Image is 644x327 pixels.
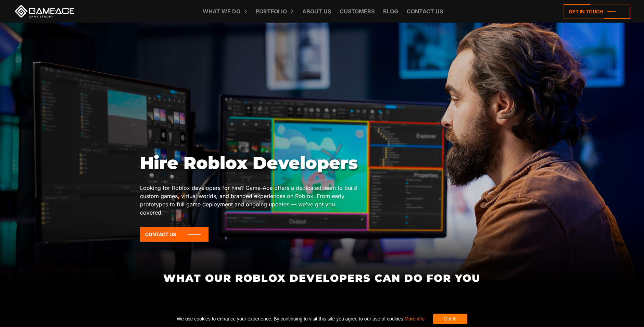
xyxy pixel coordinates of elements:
[140,184,358,217] p: Looking for Roblox developers for hire? Game-Ace offers a dedicated team to build custom games, v...
[433,314,467,324] div: Got it!
[140,272,504,284] h2: What Our Roblox Developers Can Do for You
[177,314,424,324] span: We use cookies to enhance your experience. By continuing to visit this site you agree to our use ...
[404,316,424,322] a: More info
[140,153,358,173] h1: Hire Roblox Developers
[564,4,630,19] a: Get in touch
[140,227,209,242] a: Contact Us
